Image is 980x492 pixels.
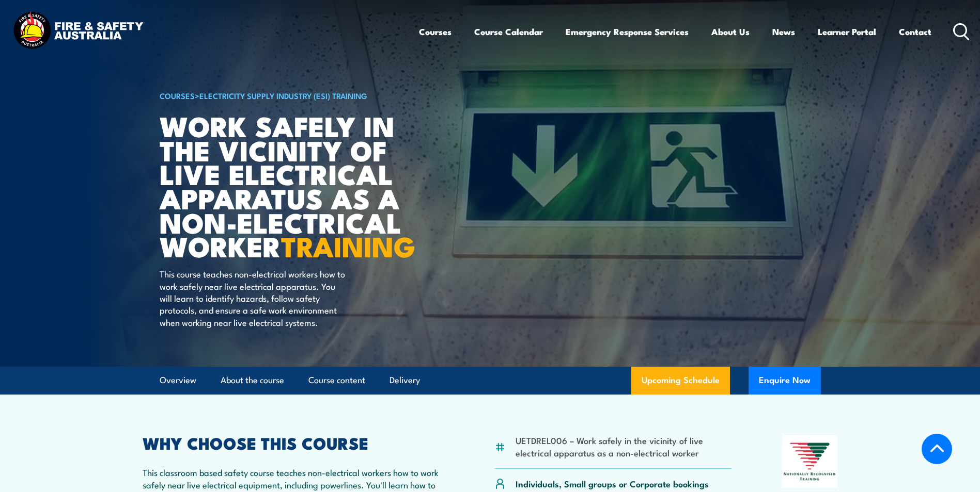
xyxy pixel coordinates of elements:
[199,90,367,101] a: Electricity Supply Industry (ESI) Training
[631,367,730,395] a: Upcoming Schedule
[566,18,689,45] a: Emergency Response Services
[160,113,415,258] h1: Work safely in the vicinity of live electrical apparatus as a non-electrical worker
[749,367,821,395] button: Enquire Now
[818,18,876,45] a: Learner Portal
[474,18,543,45] a: Course Calendar
[221,367,284,394] a: About the course
[160,89,415,102] h6: >
[899,18,931,45] a: Contact
[419,18,452,45] a: Courses
[160,268,348,328] p: This course teaches non-electrical workers how to work safely near live electrical apparatus. You...
[711,18,750,45] a: About Us
[516,434,732,458] li: UETDREL006 – Work safely in the vicinity of live electrical apparatus as a non-electrical worker
[160,367,196,394] a: Overview
[782,435,838,488] img: Nationally Recognised Training logo.
[516,478,709,489] p: Individuals, Small groups or Corporate bookings
[160,90,195,101] a: COURSES
[772,18,795,45] a: News
[390,367,420,394] a: Delivery
[281,224,415,267] strong: TRAINING
[143,435,444,450] h2: WHY CHOOSE THIS COURSE
[308,367,365,394] a: Course content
